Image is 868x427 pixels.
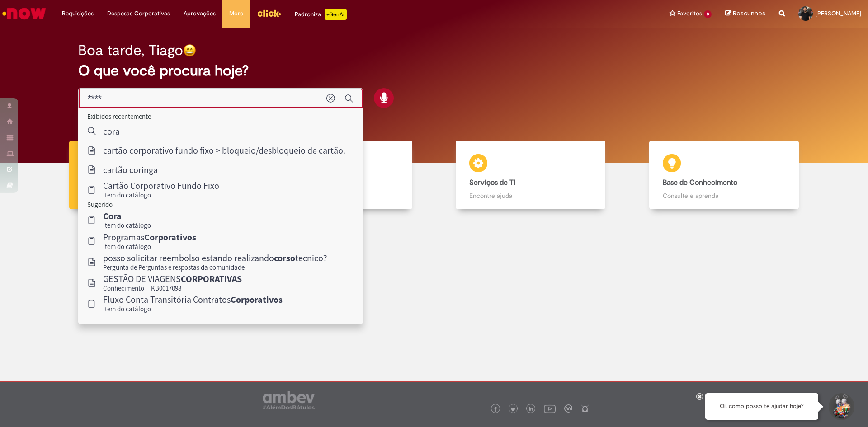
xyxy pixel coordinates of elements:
a: Base de Conhecimento Consulte e aprenda [627,141,821,210]
p: Encontre ajuda [469,191,592,200]
h2: O que você procura hoje? [78,63,790,79]
span: Rascunhos [733,9,765,18]
span: 8 [704,10,712,18]
a: Rascunhos [725,9,765,18]
p: Consulte e aprenda [663,191,785,200]
img: logo_footer_workplace.png [564,404,572,413]
div: Padroniza [295,9,347,20]
p: +GenAi [325,9,347,20]
img: ServiceNow [1,5,47,23]
b: Base de Conhecimento [663,178,737,187]
img: logo_footer_facebook.png [493,407,498,412]
span: [PERSON_NAME] [816,9,861,17]
span: Requisições [62,9,94,18]
b: Serviços de TI [469,178,515,187]
div: Oi, como posso te ajudar hoje? [705,393,818,420]
span: Aprovações [184,9,216,18]
a: Serviços de TI Encontre ajuda [434,141,627,210]
img: logo_footer_naosei.png [581,404,589,413]
a: Tirar dúvidas Tirar dúvidas com Lupi Assist e Gen Ai [47,141,241,210]
img: happy-face.png [183,44,196,57]
img: logo_footer_ambev_rotulo_gray.png [263,391,315,409]
span: Favoritos [677,9,702,18]
img: logo_footer_twitter.png [511,407,515,412]
span: Despesas Corporativas [107,9,170,18]
img: logo_footer_youtube.png [544,403,556,414]
h2: Boa tarde, Tiago [78,42,183,58]
button: Iniciar Conversa de Suporte [827,393,854,420]
span: More [229,9,243,18]
img: click_logo_yellow_360x200.png [257,6,281,20]
img: logo_footer_linkedin.png [529,407,533,412]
